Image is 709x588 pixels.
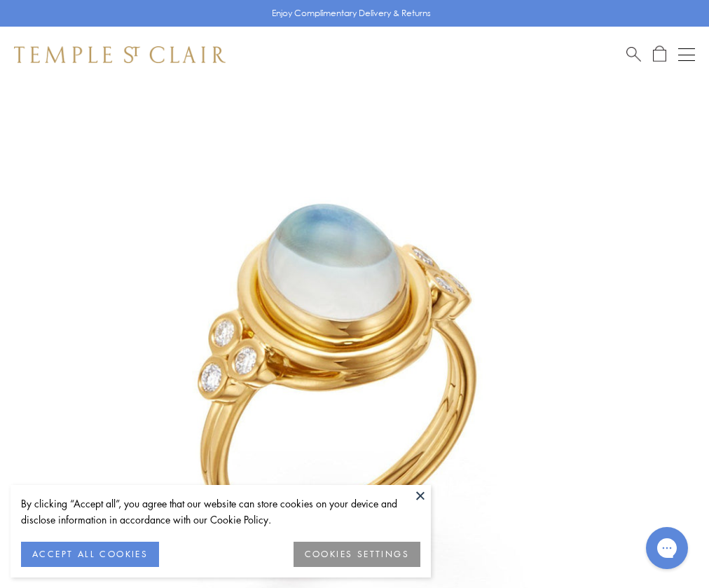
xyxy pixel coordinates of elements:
p: Enjoy Complimentary Delivery & Returns [272,6,431,20]
a: Search [626,46,641,63]
button: Open navigation [678,46,695,63]
iframe: Gorgias live chat messenger [639,522,695,574]
img: Temple St. Clair [14,46,226,63]
button: ACCEPT ALL COOKIES [21,542,159,567]
div: By clicking “Accept all”, you agree that our website can store cookies on your device and disclos... [21,495,420,528]
button: COOKIES SETTINGS [294,542,420,567]
a: Open Shopping Bag [653,46,666,63]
